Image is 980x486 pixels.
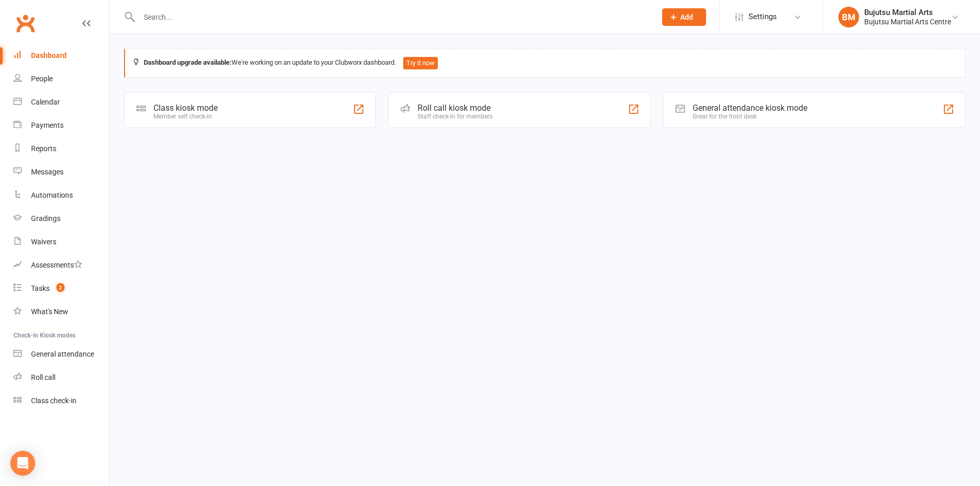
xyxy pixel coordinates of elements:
[403,57,438,69] button: Try it now
[31,284,50,292] div: Tasks
[748,5,777,28] span: Settings
[154,113,218,120] div: Member self check-in
[13,207,109,230] a: Gradings
[13,366,109,389] a: Roll call
[31,238,56,246] div: Waivers
[31,75,53,83] div: People
[680,13,693,21] span: Add
[56,283,65,292] span: 2
[31,307,68,316] div: What's New
[31,261,82,269] div: Assessments
[13,160,109,184] a: Messages
[418,113,493,120] div: Staff check-in for members
[13,277,109,300] a: Tasks 2
[31,51,67,60] div: Dashboard
[13,343,109,366] a: General attendance kiosk mode
[136,10,649,24] input: Search...
[31,350,94,358] div: General attendance
[13,67,109,91] a: People
[693,113,807,120] div: Great for the front desk
[13,91,109,114] a: Calendar
[31,396,76,405] div: Class check-in
[31,191,73,199] div: Automations
[10,451,35,476] div: Open Intercom Messenger
[864,8,951,17] div: Bujutsu Martial Arts
[31,121,64,129] div: Payments
[154,103,218,113] div: Class kiosk mode
[13,230,109,254] a: Waivers
[13,137,109,160] a: Reports
[12,10,38,36] a: Clubworx
[13,254,109,277] a: Assessments
[31,373,55,381] div: Roll call
[13,114,109,137] a: Payments
[693,103,807,113] div: General attendance kiosk mode
[31,144,56,153] div: Reports
[31,214,60,223] div: Gradings
[13,389,109,413] a: Class kiosk mode
[144,58,232,66] strong: Dashboard upgrade available:
[838,7,859,27] div: BM
[31,98,60,106] div: Calendar
[418,103,493,113] div: Roll call kiosk mode
[13,184,109,207] a: Automations
[13,300,109,323] a: What's New
[124,49,966,78] div: We're working on an update to your Clubworx dashboard.
[31,168,64,176] div: Messages
[864,17,951,26] div: Bujutsu Martial Arts Centre
[13,44,109,67] a: Dashboard
[662,8,706,26] button: Add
